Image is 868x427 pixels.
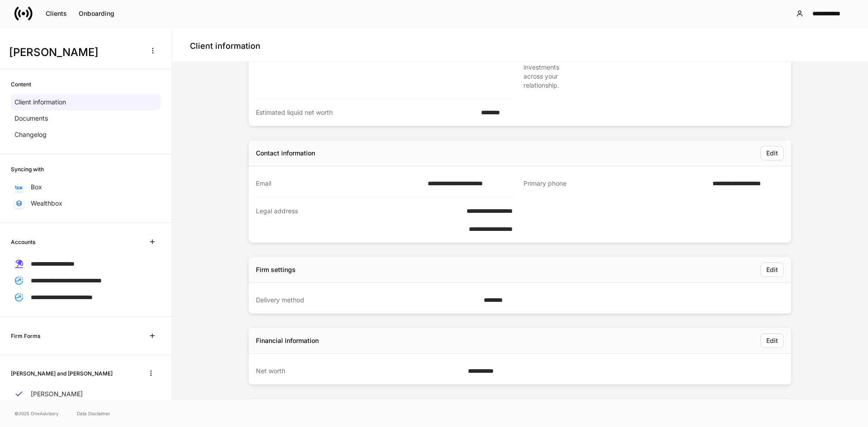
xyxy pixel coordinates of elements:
[256,179,422,188] div: Email
[31,389,83,399] p: [PERSON_NAME]
[79,10,114,17] div: Onboarding
[256,108,476,117] div: Estimated liquid net worth
[760,263,784,277] button: Edit
[9,45,140,60] h3: [PERSON_NAME]
[11,332,40,340] h6: Firm Forms
[11,80,31,89] h6: Content
[77,410,110,417] a: Data Disclaimer
[40,6,73,21] button: Clients
[256,149,315,158] div: Contact information
[11,179,160,195] a: Box
[14,98,66,107] p: Client information
[31,183,42,192] p: Box
[11,110,160,127] a: Documents
[11,165,44,174] h6: Syncing with
[46,10,67,17] div: Clients
[256,206,439,234] div: Legal address
[11,369,113,378] h6: [PERSON_NAME] and [PERSON_NAME]
[11,238,35,246] h6: Accounts
[760,333,784,348] button: Edit
[256,336,319,345] div: Financial information
[73,6,120,21] button: Onboarding
[14,410,59,417] span: © 2025 OneAdvisory
[11,94,160,110] a: Client information
[14,130,47,139] p: Changelog
[524,179,707,188] div: Primary phone
[760,146,784,160] button: Edit
[11,127,160,143] a: Changelog
[14,114,48,123] p: Documents
[256,296,478,305] div: Delivery method
[15,185,23,189] img: oYqM9ojoZLfzCHUefNbBcWHcyDPbQKagtYciMC8pFl3iZXy3dU33Uwy+706y+0q2uJ1ghNQf2OIHrSh50tUd9HaB5oMc62p0G...
[766,267,778,273] div: Edit
[190,41,260,52] h4: Client information
[11,386,160,402] a: [PERSON_NAME]
[766,338,778,344] div: Edit
[766,150,778,156] div: Edit
[31,199,62,208] p: Wealthbox
[256,366,462,375] div: Net worth
[256,265,296,274] div: Firm settings
[11,195,160,211] a: Wealthbox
